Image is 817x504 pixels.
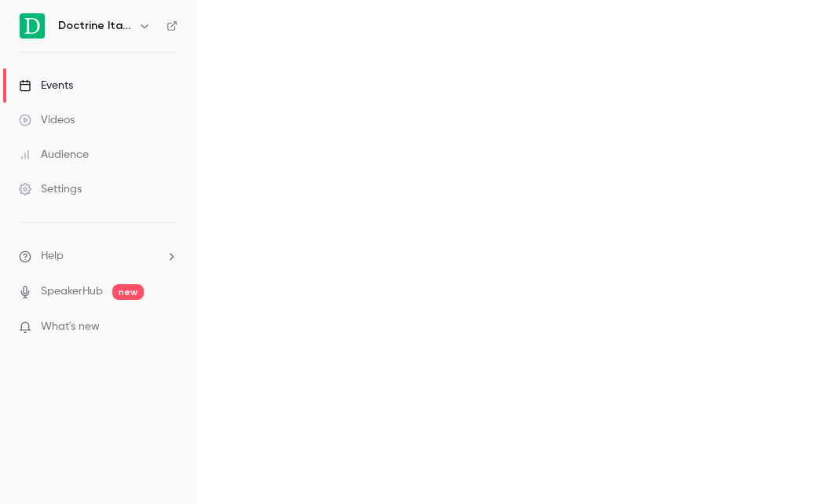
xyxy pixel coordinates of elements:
[19,181,82,197] div: Settings
[112,284,144,300] span: new
[41,283,103,300] a: SpeakerHub
[19,147,89,163] div: Audience
[41,248,64,265] span: Help
[19,248,178,265] li: help-dropdown-opener
[20,13,45,38] img: Doctrine Italia
[19,112,75,128] div: Videos
[58,18,132,34] h6: Doctrine Italia
[41,319,100,335] span: What's new
[19,78,73,93] div: Events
